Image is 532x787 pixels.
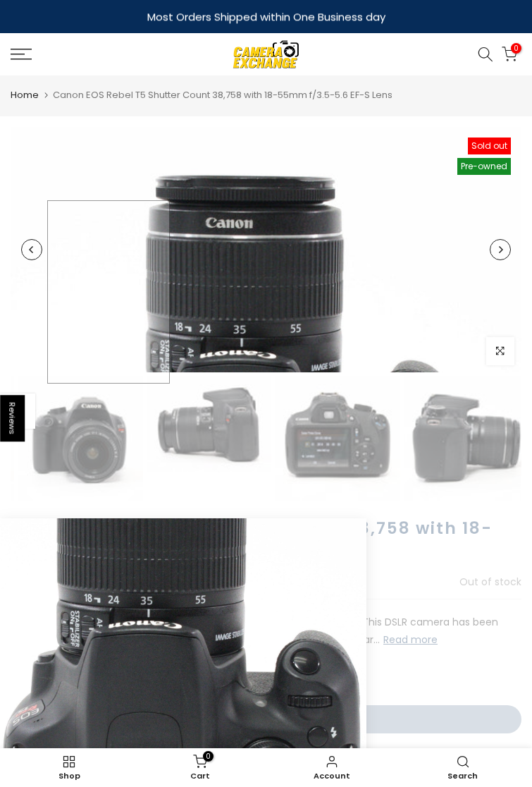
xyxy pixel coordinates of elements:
p: This is a Canon EOS Rebel T5. Includes an 18-55mm f/3.5-5.6 EF-S lens. This DSLR camera has been ... [11,614,521,649]
img: Canon EOS Rebel T5 Shutter Count 38,758 with 18-55mm f/3.5-5.6 EF-S Lens Digital Cameras - Digita... [11,127,521,638]
a: 0 [502,47,517,62]
img: Canon EOS Rebel T5 Shutter Count 38,758 with 18-55mm f/3.5-5.6 EF-S Lens Digital Cameras - Digita... [275,376,400,501]
img: shopify pay [450,748,503,782]
span: Canon EOS Rebel T5 Shutter Count 38,758 with 18-55mm f/3.5-5.6 EF-S Lens [53,88,392,102]
button: Previous [21,239,42,260]
span: 0 [511,43,521,54]
img: master [345,748,397,782]
div: $219.99 [11,573,75,592]
span: Search [404,772,521,780]
img: discover [240,748,292,782]
span: 0 [203,751,214,762]
img: synchrony [30,748,82,782]
a: Shop [4,752,135,783]
a: Home [11,88,39,102]
span: Shop [11,772,128,780]
button: Next [490,239,511,260]
a: 0 Cart [135,752,266,783]
img: apple pay [187,748,240,782]
a: Search [397,752,528,783]
img: american express [135,748,187,782]
img: Canon EOS Rebel T5 Shutter Count 38,758 with 18-55mm f/3.5-5.6 EF-S Lens Digital Cameras - Digita... [404,376,529,501]
span: Out of stock [459,575,521,589]
span: Cart [142,772,259,780]
h1: Canon EOS Rebel T5 Shutter Count 38,758 with 18-55mm f/3.5-5.6 EF-S Lens [11,518,521,559]
img: amazon payments [82,748,135,782]
span: Account [273,772,390,780]
a: Account [266,752,397,783]
img: paypal [397,748,450,782]
button: Read more [383,633,438,646]
img: google pay [292,748,345,782]
strong: Most Orders Shipped within One Business day [147,9,385,24]
img: Canon EOS Rebel T5 Shutter Count 38,758 with 18-55mm f/3.5-5.6 EF-S Lens Digital Cameras - Digita... [18,376,143,501]
img: Canon EOS Rebel T5 Shutter Count 38,758 with 18-55mm f/3.5-5.6 EF-S Lens Digital Cameras - Digita... [147,376,272,473]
